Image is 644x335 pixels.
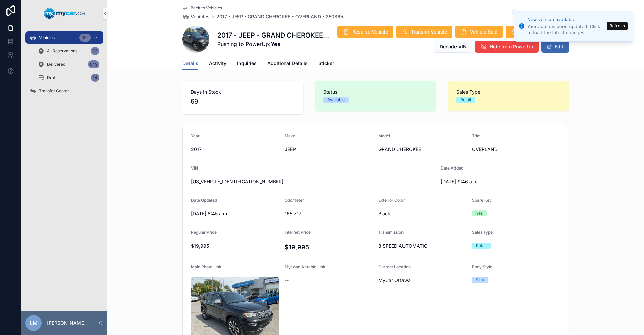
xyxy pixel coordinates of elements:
[267,60,308,67] span: Additional Details
[91,47,99,55] div: 63
[472,230,493,235] span: Sales Type
[237,57,257,71] a: Inquiries
[271,41,280,47] strong: Yes
[30,319,38,327] span: LM
[47,48,77,54] span: All Reservations
[191,97,295,106] span: 69
[378,277,411,284] span: MyCar Ottawa
[490,43,533,50] span: Hide from PowerUp
[217,30,331,40] h1: 2017 - JEEP - GRAND CHEROKEE - OVERLAND - 250865
[191,133,200,138] span: Year
[285,264,325,269] span: MyLoan Airtable Link
[182,60,198,67] span: Details
[285,133,296,138] span: Make
[191,146,279,153] span: 2017
[472,133,481,138] span: Trim
[378,264,411,269] span: Current Location
[285,230,311,235] span: Internet Price
[182,57,198,70] a: Details
[472,146,560,153] span: OVERLAND
[378,146,467,153] span: GRAND CHEROKEE
[21,27,107,106] div: scrollable content
[182,5,222,11] a: Back to Vehicles
[378,133,390,138] span: Model
[506,26,569,38] button: Take For Test Drive
[285,277,289,284] span: --
[460,97,471,103] div: Retail
[475,41,539,53] button: Hide from PowerUp
[455,26,503,38] button: Vehicle Sold
[191,243,279,249] span: $19,995
[217,40,331,48] span: Pushing to PowerUp:
[318,60,334,67] span: Sticker
[337,26,393,38] button: Reserve Vehicle
[47,62,65,67] span: Delivered
[91,74,99,82] div: 14
[411,28,447,35] span: Transfer Vehicle
[476,243,487,249] div: Retail
[472,264,492,269] span: Body Style
[285,146,373,153] span: JEEP
[34,45,103,57] a: All Reservations63
[191,5,222,11] span: Back to Vehicles
[44,8,85,19] img: App logo
[472,198,492,203] span: Spare Key
[541,41,569,53] button: Edit
[378,243,467,249] span: 8 SPEED AUTOMATIC
[476,277,484,283] div: SUV
[440,43,467,50] span: Decode VIN
[191,13,210,20] span: Vehicles
[209,57,226,71] a: Activity
[285,243,373,252] h4: $19,995
[323,89,428,95] span: Status
[191,198,217,203] span: Date Updated
[47,75,57,80] span: Draft
[396,26,452,38] button: Transfer Vehicle
[285,210,373,217] span: 165,717
[47,320,86,326] p: [PERSON_NAME]
[25,85,103,97] a: Transfer Center
[318,57,334,71] a: Sticker
[191,178,435,185] span: [US_VEHICLE_IDENTIFICATION_NUMBER]
[327,97,345,103] div: Available
[441,165,463,171] span: Date Added
[378,210,467,217] span: Black
[378,198,405,203] span: Exterior Color
[25,31,103,44] a: Vehicles362
[39,88,69,94] span: Transfer Center
[79,33,91,42] div: 362
[527,24,605,36] div: Your app has been updated. Click to load the latest changes
[441,178,529,185] span: [DATE] 9:46 a.m.
[527,16,605,23] div: New version available
[39,35,55,40] span: Vehicles
[191,210,279,217] span: [DATE] 8:45 a.m.
[34,72,103,84] a: Draft14
[607,22,628,30] button: Refresh
[191,230,217,235] span: Regular Price
[191,165,198,171] span: VIN
[182,13,210,20] a: Vehicles
[476,210,483,216] div: Yes
[34,58,103,70] a: Delivered649
[237,60,257,67] span: Inquiries
[470,28,498,35] span: Vehicle Sold
[456,89,561,95] span: Sales Type
[88,60,99,68] div: 649
[352,28,388,35] span: Reserve Vehicle
[191,264,221,269] span: Main Photo Link
[267,57,308,71] a: Additional Details
[216,13,343,20] a: 2017 - JEEP - GRAND CHEROKEE - OVERLAND - 250865
[434,41,472,53] button: Decode VIN
[285,198,304,203] span: Odometer
[191,89,295,95] span: Days In Stock
[512,9,519,15] button: Close toast
[209,60,226,67] span: Activity
[378,230,404,235] span: Transmission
